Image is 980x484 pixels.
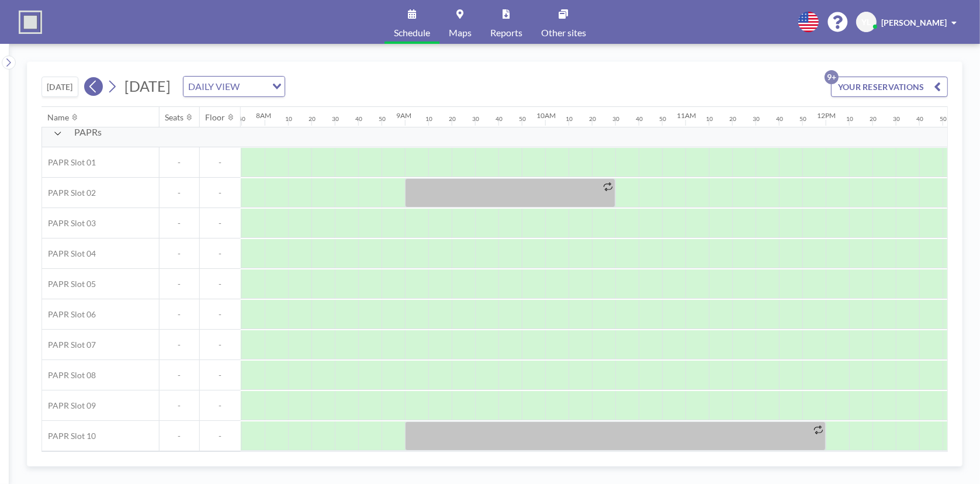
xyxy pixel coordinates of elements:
span: - [200,370,241,381]
div: 20 [309,115,316,123]
div: 10 [846,115,853,123]
span: PAPR Slot 08 [42,370,96,381]
span: - [200,248,241,259]
span: - [160,218,199,229]
span: [DATE] [124,77,171,95]
div: 50 [519,115,526,123]
span: Reports [490,28,522,37]
img: organization-logo [19,11,42,34]
div: Floor [206,112,226,123]
div: 10 [425,115,432,123]
span: Maps [449,28,472,37]
button: [DATE] [41,77,78,97]
div: 40 [355,115,362,123]
span: YL [862,17,871,27]
div: 40 [916,115,923,123]
div: Search for option [183,77,285,96]
span: PAPR Slot 09 [42,400,96,411]
span: PAPR Slot 03 [42,218,96,229]
span: - [200,218,241,229]
span: PAPR Slot 10 [42,431,96,441]
div: Seats [165,112,184,123]
span: - [160,431,199,441]
div: 40 [636,115,643,123]
div: 40 [496,115,503,123]
span: - [200,157,241,168]
div: 10AM [536,111,556,120]
div: 40 [776,115,783,123]
span: - [200,340,241,350]
span: Schedule [394,28,430,37]
span: [PERSON_NAME] [881,18,947,27]
span: PAPR Slot 01 [42,157,96,168]
span: - [160,400,199,411]
div: 12PM [817,111,836,120]
div: 50 [799,115,806,123]
div: 20 [589,115,596,123]
div: 8AM [256,111,271,120]
div: 20 [449,115,456,123]
span: - [160,279,199,289]
div: 10 [706,115,713,123]
span: DAILY VIEW [186,79,242,94]
span: PAPR Slot 05 [42,279,96,289]
div: 9AM [396,111,411,120]
div: 30 [472,115,479,123]
span: - [200,188,241,198]
span: - [160,157,199,168]
span: - [160,188,199,198]
div: 30 [753,115,760,123]
div: 50 [379,115,386,123]
div: Name [48,112,70,123]
span: - [160,340,199,350]
span: PAPR Slot 06 [42,309,96,320]
div: 20 [870,115,877,123]
p: 9+ [825,70,839,84]
input: Search for option [243,79,265,94]
div: 30 [893,115,900,123]
div: 11AM [677,111,696,120]
span: PAPR Slot 07 [42,340,96,350]
span: Other sites [541,28,586,37]
span: - [160,309,199,320]
div: 50 [659,115,666,123]
div: 10 [285,115,292,123]
button: YOUR RESERVATIONS9+ [831,77,948,97]
span: - [160,370,199,381]
span: PAPR Slot 04 [42,248,96,259]
span: PAPRs [74,126,102,138]
div: 10 [566,115,573,123]
span: - [200,400,241,411]
div: 50 [238,115,245,123]
div: 30 [332,115,339,123]
div: 20 [729,115,736,123]
div: 50 [940,115,947,123]
span: PAPR Slot 02 [42,188,96,198]
span: - [160,248,199,259]
span: - [200,309,241,320]
span: - [200,279,241,289]
div: 30 [612,115,619,123]
span: - [200,431,241,441]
